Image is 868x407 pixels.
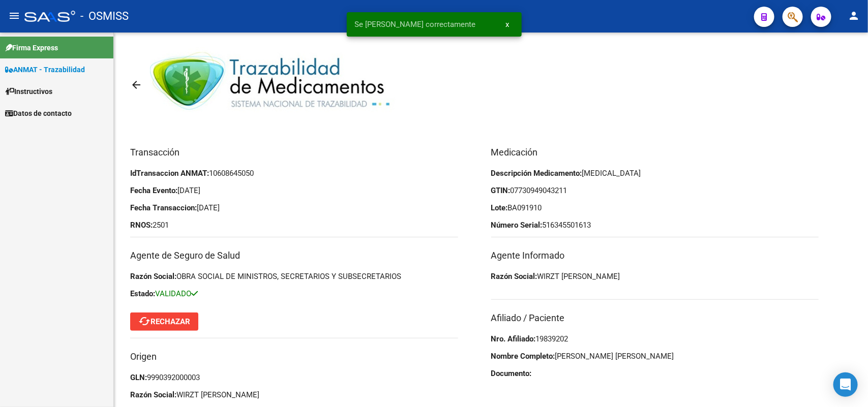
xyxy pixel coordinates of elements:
span: [DATE] [177,186,200,195]
p: Nombre Completo: [491,351,819,362]
span: 19839202 [536,334,568,343]
mat-icon: arrow_back [130,79,142,91]
p: Número Serial: [491,220,819,231]
span: 07730949043211 [511,186,567,195]
span: Se [PERSON_NAME] correctamente [355,19,476,29]
span: 2501 [153,221,169,230]
h3: Afiliado / Paciente [491,311,819,325]
mat-icon: cached [138,315,151,327]
h3: Agente de Seguro de Salud [130,248,458,263]
span: 9990392000003 [147,373,200,382]
span: OBRA SOCIAL DE MINISTROS, SECRETARIOS Y SUBSECRETARIOS [176,272,401,281]
span: [MEDICAL_DATA] [582,169,641,178]
p: Documento: [491,368,819,379]
mat-icon: person [848,10,860,22]
span: Rechazar [138,317,190,326]
img: anmat.jpeg [150,47,399,123]
span: 10608645050 [209,169,254,178]
span: VALIDADO [155,289,198,298]
p: Lote: [491,202,819,213]
p: Razón Social: [130,389,458,400]
p: Razón Social: [491,271,819,282]
h3: Medicación [491,145,819,160]
p: Descripción Medicamento: [491,168,819,179]
span: Datos de contacto [5,108,72,119]
span: 516345501613 [543,221,591,230]
h3: Origen [130,350,458,364]
p: IdTransaccion ANMAT: [130,168,458,179]
p: RNOS: [130,220,458,231]
mat-icon: menu [8,10,20,22]
span: [DATE] [197,203,220,212]
p: GLN: [130,372,458,383]
span: BA091910 [508,203,542,212]
h3: Transacción [130,145,458,160]
span: - OSMISS [80,5,129,27]
h3: Agente Informado [491,248,819,263]
p: Estado: [130,288,458,299]
p: Nro. Afiliado: [491,333,819,345]
div: Open Intercom Messenger [833,372,858,397]
p: GTIN: [491,185,819,196]
span: WIRZT [PERSON_NAME] [537,272,620,281]
span: WIRZT [PERSON_NAME] [176,390,259,399]
button: Rechazar [130,312,198,331]
span: ANMAT - Trazabilidad [5,64,85,75]
span: [PERSON_NAME] [PERSON_NAME] [555,352,674,361]
span: Instructivos [5,86,52,97]
span: x [506,20,510,29]
p: Fecha Transaccion: [130,202,458,213]
p: Fecha Evento: [130,185,458,196]
span: Firma Express [5,42,58,53]
button: x [498,15,518,34]
p: Razón Social: [130,271,458,282]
